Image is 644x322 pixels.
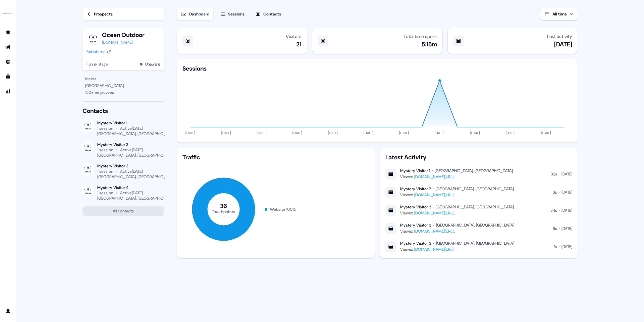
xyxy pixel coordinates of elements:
[561,225,572,232] div: [DATE]
[102,31,145,39] button: Ocean Outdoor
[97,185,164,190] div: Mystery Visitor 4
[296,40,302,48] div: 21
[547,34,572,39] div: Last activity
[400,223,431,228] div: Mystery Visitor 3
[263,11,281,17] div: Contacts
[85,82,161,89] div: [GEOGRAPHIC_DATA]
[3,56,13,67] a: Go to Inbound
[97,147,113,153] div: 1 session
[399,131,409,135] tspan: [DATE]
[83,206,164,216] button: All contacts
[220,202,227,210] tspan: 36
[87,48,106,55] div: Salesforce
[554,40,572,48] div: [DATE]
[435,131,445,135] tspan: [DATE]
[540,8,578,20] button: All time
[3,42,13,52] a: Go to outbound experience
[414,247,453,252] a: [DOMAIN_NAME][URL]
[270,206,296,213] div: Website 100 %
[404,34,437,39] div: Total time spent
[228,11,245,17] div: Sessions
[212,209,235,214] tspan: Touchpoints
[470,131,480,135] tspan: [DATE]
[561,207,572,214] div: [DATE]
[435,168,513,173] div: [GEOGRAPHIC_DATA], [GEOGRAPHIC_DATA]
[251,8,285,20] button: Contacts
[436,204,514,210] div: [GEOGRAPHIC_DATA], [GEOGRAPHIC_DATA]
[414,229,455,234] a: [DOMAIN_NAME][URL]..
[553,189,557,196] div: 3s
[85,89,161,96] div: 150 + employees
[400,192,514,198] div: Viewed
[400,210,514,216] div: Viewed
[3,306,13,317] a: Go to profile
[177,8,213,20] button: Dashboard
[216,8,249,20] button: Sessions
[97,131,176,136] div: [GEOGRAPHIC_DATA], [GEOGRAPHIC_DATA]
[3,86,13,97] a: Go to attribution
[83,8,164,20] a: Prospects
[94,11,113,17] div: Prospects
[400,204,431,210] div: Mystery Visitor 2
[400,246,514,253] div: Viewed
[97,142,164,147] div: Mystery Visitor 2
[185,131,196,135] tspan: [DATE]
[561,171,572,177] div: [DATE]
[400,173,513,180] div: Viewed
[436,186,514,192] div: [GEOGRAPHIC_DATA], [GEOGRAPHIC_DATA]
[422,40,437,48] div: 5:15m
[436,223,514,228] div: [GEOGRAPHIC_DATA], [GEOGRAPHIC_DATA]
[182,65,207,73] div: Sessions
[400,168,430,173] div: Mystery Visitor 1
[328,131,338,135] tspan: [DATE]
[257,131,267,135] tspan: [DATE]
[506,131,516,135] tspan: [DATE]
[552,11,567,17] span: All time
[550,207,557,214] div: 34s
[120,190,143,196] div: Active [DATE]
[85,76,161,82] div: Media
[97,163,164,169] div: Mystery Visitor 3
[3,71,13,82] a: Go to templates
[102,39,145,46] a: [DOMAIN_NAME]
[97,196,176,201] div: [GEOGRAPHIC_DATA], [GEOGRAPHIC_DATA]
[400,228,514,235] div: Viewed
[189,11,209,17] div: Dashboard
[97,169,113,174] div: 1 session
[182,153,369,161] div: Traffic
[561,189,572,196] div: [DATE]
[541,131,551,135] tspan: [DATE]
[292,131,303,135] tspan: [DATE]
[436,241,514,246] div: [GEOGRAPHIC_DATA], [GEOGRAPHIC_DATA]
[385,153,572,161] div: Latest Activity
[551,171,557,177] div: 32s
[120,147,143,153] div: Active [DATE]
[286,34,302,39] div: Visitors
[97,153,176,158] div: [GEOGRAPHIC_DATA], [GEOGRAPHIC_DATA]
[414,192,455,198] a: [DOMAIN_NAME][URL]..
[561,243,572,250] div: [DATE]
[400,241,431,246] div: Mystery Visitor 3
[364,131,374,135] tspan: [DATE]
[97,190,113,196] div: 1 session
[554,243,557,250] div: 1s
[414,174,455,179] a: [DOMAIN_NAME][URL]..
[83,107,164,115] div: Contacts
[3,27,13,38] a: Go to prospects
[97,174,176,179] div: [GEOGRAPHIC_DATA], [GEOGRAPHIC_DATA]
[97,126,113,131] div: 1 session
[120,126,143,131] div: Active [DATE]
[97,120,164,126] div: Mystery Visitor 1
[221,131,231,135] tspan: [DATE]
[145,61,160,68] button: Unaware
[87,61,108,68] span: Funnel stage:
[400,186,431,192] div: Mystery Visitor 2
[414,210,455,216] a: [DOMAIN_NAME][URL]..
[553,225,557,232] div: 9s
[87,48,111,55] a: Salesforce
[120,169,143,174] div: Active [DATE]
